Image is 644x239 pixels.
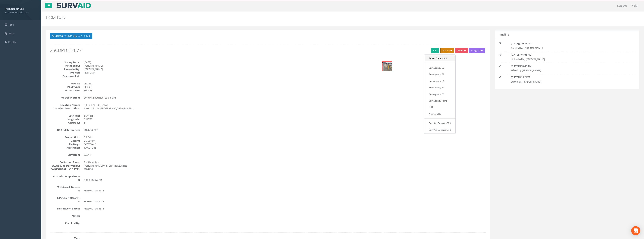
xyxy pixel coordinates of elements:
dt: Customer Ref: [50,74,80,78]
strong: 1:02 PM [521,75,530,79]
a: Env Agency E5 [425,85,455,90]
dt: Longitude: [50,118,80,121]
a: HS2 [425,104,455,110]
dt: Installed By: [50,64,80,68]
strong: [DATE] [511,64,519,68]
dt: Accuracy: [50,121,80,124]
dd: OS Datum [84,139,375,143]
dt: Elevation: [50,153,80,157]
dt: PGM Status: [50,89,80,92]
a: SurvAid Generic GPS [425,120,455,126]
dt: Job Description: [50,96,80,99]
p: Edited by [PERSON_NAME] [511,80,624,83]
span: Map [9,32,14,35]
dd: 2 x 3 Minutes [84,160,375,164]
dd: 547353.415 [84,142,375,146]
dt: E6 Network Based: [50,207,80,210]
dd: 0.11766 [84,118,375,121]
strong: [DATE] [511,53,519,56]
dd: 170921.386 [84,146,375,149]
dt: Latitude: [50,114,80,118]
dt: OS Grid Reference: [50,128,80,132]
strong: [DATE] [511,42,519,45]
dd: Concrete pad next to bollard [84,96,375,99]
h2: 25CDPL012677 [50,48,486,53]
a: Env Agency E3 [425,71,455,77]
dd: OS Grid [84,135,375,139]
dt: E2 Network Based-- [50,185,80,189]
dd: [GEOGRAPHIC_DATA] [84,103,375,107]
a: Storm Geomatics [425,55,455,61]
dd: [PERSON_NAME] [84,68,375,71]
dd: PRS304010483614 [84,207,375,210]
dd: CRA E6-1 [84,82,375,85]
p: @ [511,75,624,79]
div: Open Intercom Messenger [631,226,640,235]
dt: E3/E4/E5 Network-- [50,196,80,200]
strong: 10:31 AM [521,42,532,45]
span: Profile [8,40,16,44]
dt: Northings: [50,146,80,149]
span: Storm Geomatics Ltd [5,11,37,14]
button: Back to 25CDPL012677 PGMs [50,33,92,39]
dd: [PERSON_NAME] [84,64,375,68]
dt: Project Grid: [50,135,80,139]
h5: Timeline [498,33,509,36]
dt: Notes: [50,214,80,218]
button: Assign To [469,48,485,53]
p: @ [511,64,624,68]
p: Created by [PERSON_NAME] [511,46,624,50]
dd: 5 [84,121,375,124]
p: @ [511,42,624,45]
img: a68ce300-055e-da58-50e0-eb9a9a30bb47_1ed0edc2-439c-3846-16dd-29d034e63323_thumb.jpg [382,62,392,71]
dt: Recorded By: [50,68,80,71]
a: SurvAid Generic Grid [425,127,455,133]
dt: 1: [50,178,80,182]
strong: [DATE] [511,75,519,79]
a: [PERSON_NAME] Storm Geomatics Ltd [5,6,37,14]
a: Env Agency E6 [425,91,455,97]
dd: [PERSON_NAME] VRS/Best Fit Levelling [84,164,375,168]
dt: EA [GEOGRAPHIC_DATA]: [50,167,80,171]
dt: Eastings: [50,142,80,146]
dt: PGM ID: [50,82,80,85]
dd: PRS304010483614 [84,189,375,192]
span: Jobs [9,23,14,26]
h2: PGM Data [46,15,539,20]
strong: 11:01 AM [521,53,532,56]
strong: 10:48 AM [521,64,532,68]
dt: Project: [50,71,80,74]
dd: Next to Foots [GEOGRAPHIC_DATA] Bus Stop [84,107,375,110]
dd: 30.811 [84,153,375,157]
button: Export [455,48,468,53]
dd: Primary [84,89,375,92]
dd: Pk nail [84,85,375,89]
dt: Checked By: [50,221,80,225]
a: Edit [431,48,439,53]
dd: 51.41815 [84,114,375,118]
a: Env Agency Temp [425,98,455,104]
dd: River Cray [84,71,375,74]
dt: Datum: [50,139,80,143]
dt: 1: [50,189,80,192]
dd: PRS304010483614 [84,200,375,203]
p: @ [511,53,624,57]
dd: TQ 4770 [84,167,375,171]
button: Preview [440,48,454,53]
dt: PGM Type: [50,85,80,89]
dd: TQ 4734 7091 [84,128,375,132]
p: Edited by [PERSON_NAME] [511,69,624,72]
dd: None Recovered [84,178,375,182]
p: Uploaded by [PERSON_NAME] [511,58,624,61]
dt: Altitude Comparison-- [50,175,80,178]
dt: EA Session Time: [50,160,80,164]
dd: [DATE] [84,61,375,64]
a: Network Rail [425,111,455,117]
dt: Survey Date: [50,61,80,64]
dt: Location Name: [50,103,80,107]
dt: EA Altitude Derived By: [50,164,80,168]
dt: Location Description: [50,107,80,110]
strong: [PERSON_NAME] [5,7,24,11]
dt: 1: [50,200,80,203]
a: Env Agency E4 [425,78,455,84]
